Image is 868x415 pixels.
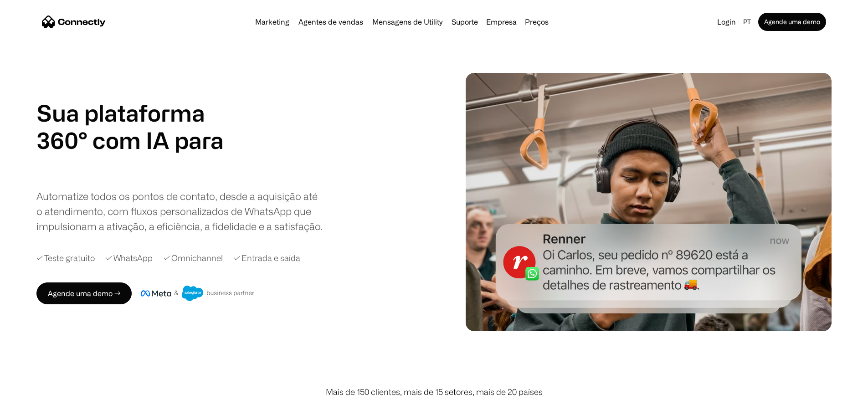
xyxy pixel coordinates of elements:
[9,398,55,412] aside: Language selected: Português (Brasil)
[714,15,740,28] a: Login
[36,282,132,304] a: Agende uma demo →
[448,18,482,26] a: Suporte
[106,252,153,264] div: ✓ WhatsApp
[295,18,367,26] a: Agentes de vendas
[758,13,826,31] a: Agende uma demo
[164,252,223,264] div: ✓ Omnichannel
[141,286,255,301] img: Meta e crachá de parceiro de negócios do Salesforce.
[42,15,106,29] a: home
[36,99,246,154] h1: Sua plataforma 360° com IA para
[326,386,543,398] div: Mais de 150 clientes, mais de 15 setores, mais de 20 países
[252,18,293,26] a: Marketing
[369,18,446,26] a: Mensagens de Utility
[483,15,519,28] div: Empresa
[521,18,552,26] a: Preços
[740,15,756,28] div: pt
[486,15,517,28] div: Empresa
[18,399,55,412] ul: Language list
[36,252,95,264] div: ✓ Teste gratuito
[36,189,324,234] div: Automatize todos os pontos de contato, desde a aquisição até o atendimento, com fluxos personaliz...
[36,154,246,181] div: carousel
[743,15,751,28] div: pt
[234,252,300,264] div: ✓ Entrada e saída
